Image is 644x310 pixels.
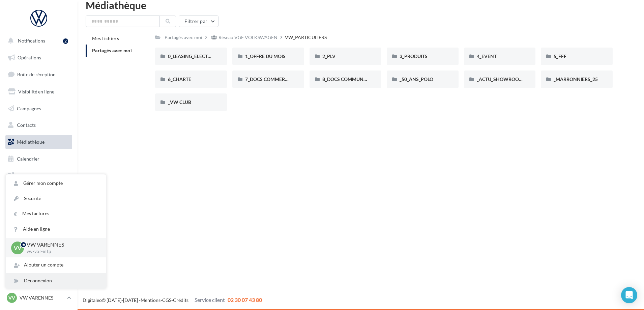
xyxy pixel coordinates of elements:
span: VV [8,294,15,301]
a: Aide en ligne [6,222,106,237]
span: 6_CHARTE [168,76,191,82]
span: Médiathèque [17,139,45,145]
span: 8_DOCS COMMUNICATION [322,76,382,82]
span: © [DATE]-[DATE] - - - [83,297,262,303]
a: Contacts [4,118,74,132]
span: PLV et print personnalisable [17,171,69,186]
span: Partagés avec moi [92,48,132,53]
span: _50_ANS_POLO [400,76,433,82]
button: Filtrer par [179,16,218,27]
span: 7_DOCS COMMERCIAUX [245,76,299,82]
p: VW VARENNES [20,294,64,301]
span: 0_LEASING_ELECTRIQUE [168,53,222,59]
span: Notifications [18,38,45,44]
span: Campagnes [17,105,41,111]
a: Campagnes [4,102,74,116]
a: Mes factures [6,206,106,221]
a: Sécurité [6,191,106,206]
span: Opérations [18,55,41,60]
span: Service client [195,297,225,303]
div: 2 [63,38,68,44]
div: Réseau VGF VOLKSWAGEN [218,34,277,41]
a: Médiathèque [4,135,74,149]
a: Gérer mon compte [6,176,106,191]
a: CGS [162,297,171,303]
span: _VW CLUB [168,99,191,105]
a: Calendrier [4,152,74,166]
div: VW_PARTICULIERS [285,34,327,41]
span: Mes fichiers [92,35,119,41]
span: 02 30 07 43 80 [228,297,262,303]
span: Contacts [17,122,36,128]
div: Ajouter un compte [6,257,106,273]
a: Mentions [141,297,160,303]
p: vw-var-mtp [27,249,95,255]
span: Visibilité en ligne [18,89,54,94]
span: Calendrier [17,156,39,162]
a: Visibilité en ligne [4,85,74,99]
a: Crédits [173,297,188,303]
div: Déconnexion [6,273,106,288]
span: 5_FFF [554,53,566,59]
a: Opérations [4,51,74,65]
span: 4_EVENT [477,53,497,59]
p: VW VARENNES [27,241,95,249]
span: Boîte de réception [17,72,56,77]
a: PLV et print personnalisable [4,168,74,188]
span: VV [14,244,21,252]
span: 3_PRODUITS [400,53,428,59]
a: VV VW VARENNES [5,291,72,304]
span: 1_OFFRE DU MOIS [245,53,286,59]
button: Notifications 2 [4,34,71,48]
div: Open Intercom Messenger [621,287,637,303]
span: _ACTU_SHOWROOM [477,76,523,82]
a: Boîte de réception [4,67,74,82]
span: 2_PLV [322,53,335,59]
div: Partagés avec moi [165,34,202,41]
a: Campagnes DataOnDemand [4,191,74,211]
a: Digitaleo [83,297,102,303]
span: _MARRONNIERS_25 [554,76,598,82]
